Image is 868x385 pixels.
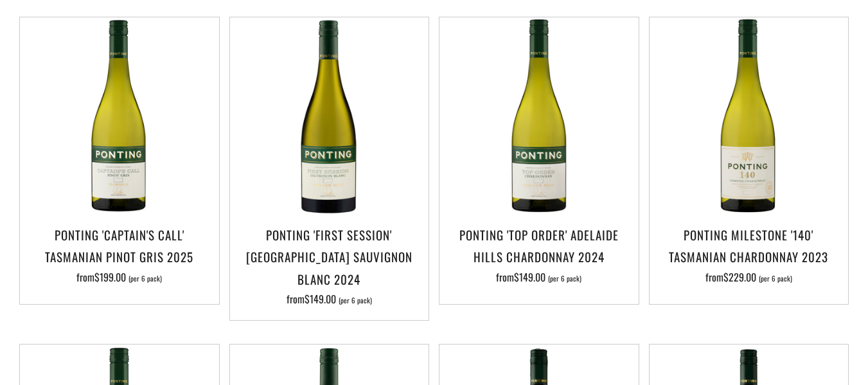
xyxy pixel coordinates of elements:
a: Ponting Milestone '140' Tasmanian Chardonnay 2023 from$229.00 (per 6 pack) [650,224,849,288]
a: Ponting 'First Session' [GEOGRAPHIC_DATA] Sauvignon Blanc 2024 from$149.00 (per 6 pack) [230,224,429,304]
a: Ponting 'Captain's Call' Tasmanian Pinot Gris 2025 from$199.00 (per 6 pack) [20,224,219,288]
span: $149.00 [514,269,545,285]
span: from [287,291,372,307]
h3: Ponting 'First Session' [GEOGRAPHIC_DATA] Sauvignon Blanc 2024 [236,224,423,290]
span: $229.00 [723,269,756,285]
span: from [76,269,162,285]
span: $149.00 [305,291,336,307]
a: Ponting 'Top Order' Adelaide Hills Chardonnay 2024 from$149.00 (per 6 pack) [439,224,639,288]
span: from [705,269,792,285]
span: from [496,269,581,285]
span: $199.00 [94,269,126,285]
span: (per 6 pack) [759,275,792,282]
h3: Ponting Milestone '140' Tasmanian Chardonnay 2023 [656,224,842,267]
h3: Ponting 'Top Order' Adelaide Hills Chardonnay 2024 [446,224,632,267]
span: (per 6 pack) [339,297,372,304]
span: (per 6 pack) [128,275,162,282]
span: (per 6 pack) [548,275,581,282]
h3: Ponting 'Captain's Call' Tasmanian Pinot Gris 2025 [26,224,213,267]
